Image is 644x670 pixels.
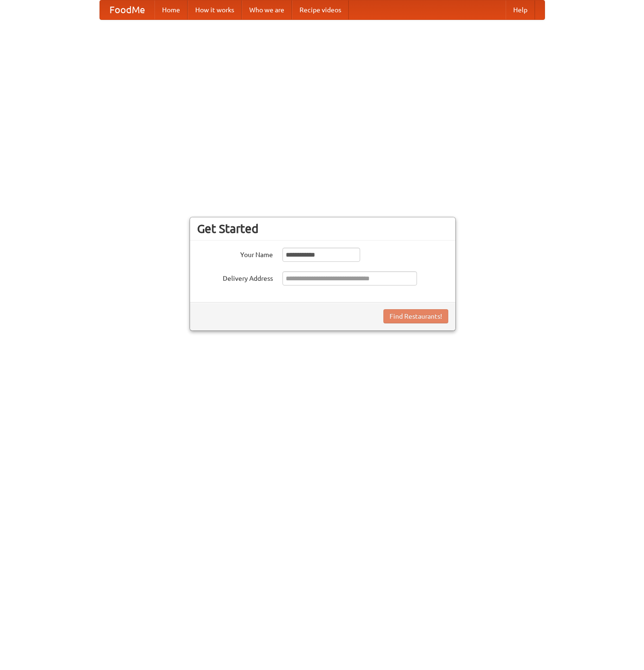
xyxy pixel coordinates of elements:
a: Who we are [242,0,292,19]
a: Recipe videos [292,0,349,19]
a: FoodMe [100,0,154,19]
a: Home [154,0,188,19]
label: Delivery Address [197,271,273,283]
label: Your Name [197,248,273,259]
h3: Get Started [197,222,448,236]
a: Help [506,0,535,19]
a: How it works [188,0,242,19]
button: Find Restaurants! [383,309,448,323]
